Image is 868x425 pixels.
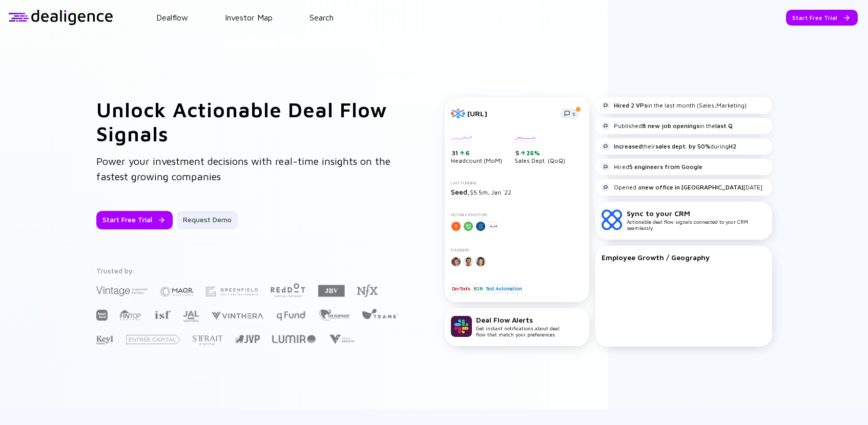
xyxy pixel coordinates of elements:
[476,315,560,337] div: Get instant notifications about deal flow that match your preferences
[160,283,194,300] img: Maor Investments
[602,122,733,130] div: Published in the
[96,335,114,345] img: Key1 Capital
[309,13,334,22] a: Search
[642,122,699,130] strong: 8 new job openings
[602,183,762,192] div: Opened a [DATE]
[96,97,404,145] h1: Unlock Actionable Deal Flow Signals
[472,283,483,293] div: B2B
[154,310,171,319] img: Israel Secondary Fund
[451,283,471,293] div: DevTools
[464,149,470,157] div: 6
[602,142,736,151] div: their during
[485,283,523,293] div: Test Automation
[786,10,858,26] button: Start Free Trial
[642,183,743,191] strong: new office in [GEOGRAPHIC_DATA]
[476,315,560,324] div: Deal Flow Alerts
[629,163,702,171] strong: 5 engineers from Google
[225,13,273,22] a: Investor Map
[235,335,260,343] img: Jerusalem Venture Partners
[452,149,502,157] div: 31
[514,135,565,165] div: Sales Dept. (QoQ)
[515,149,565,157] div: 5
[451,181,583,185] div: Last Funding
[272,335,316,343] img: Lumir Ventures
[614,142,642,150] strong: Increased
[614,101,647,109] strong: Hired 2 VPs
[318,309,349,321] img: The Elephant
[96,285,148,297] img: Vintage Investment Partners
[729,142,736,150] strong: H2
[96,266,401,275] div: Trusted by:
[451,213,583,217] div: Notable Investors
[126,335,180,344] img: Entrée Capital
[362,308,399,319] img: Team8
[602,163,702,171] div: Hired
[206,287,258,296] img: Greenfield Partners
[451,187,470,196] span: Seed,
[270,281,306,298] img: Red Dot Capital Partners
[156,13,188,22] a: Dealflow
[451,187,583,196] div: $5.5m, Jan `22
[328,334,355,344] img: Viola Growth
[467,109,554,118] div: [URL]
[627,209,766,218] div: Sync to your CRM
[120,309,141,321] img: FINTOP Capital
[183,311,199,322] img: JAL Ventures
[177,211,238,229] button: Request Demo
[451,248,583,252] div: Founders
[715,122,733,130] strong: last Q
[451,135,502,165] div: Headcount (MoM)
[655,142,710,150] strong: sales dept. by 50%
[276,309,306,322] img: Q Fund
[318,284,345,297] img: JBV Capital
[211,311,263,321] img: Vinthera
[602,101,747,110] div: in the last month (Sales,Marketing)
[525,149,540,157] div: 25%
[96,155,390,182] span: Power your investment decisions with real-time insights on the fastest growing companies
[627,209,766,231] div: Actionable deal flow signals connected to your CRM seamlessly
[193,335,223,345] img: Strait Capital
[96,211,173,229] button: Start Free Trial
[602,253,766,262] div: Employee Growth / Geography
[357,285,378,297] img: NFX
